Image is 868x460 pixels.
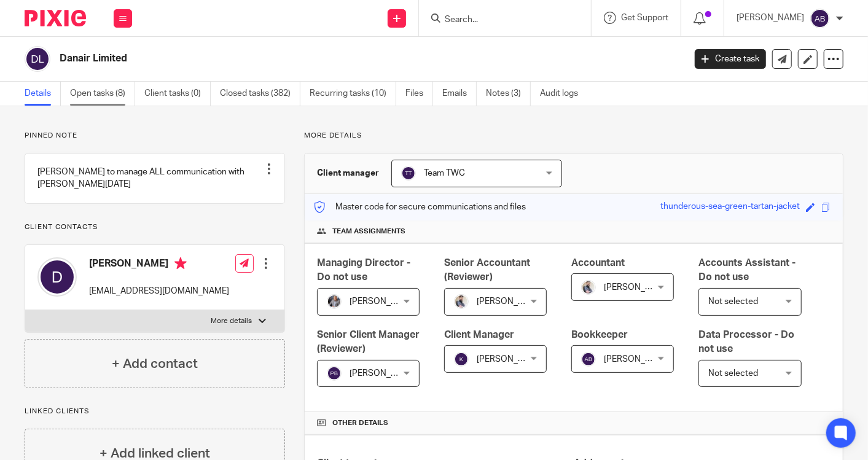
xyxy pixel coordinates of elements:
[25,222,285,232] p: Client contacts
[350,369,417,378] span: [PERSON_NAME]
[144,82,211,106] a: Client tasks (0)
[810,9,830,28] img: svg%3E
[89,285,229,297] p: [EMAIL_ADDRESS][DOMAIN_NAME]
[477,297,544,306] span: [PERSON_NAME]
[737,12,804,24] p: [PERSON_NAME]
[424,169,465,177] span: Team TWC
[37,257,77,297] img: svg%3E
[405,82,433,106] a: Files
[25,407,285,416] p: Linked clients
[220,82,300,106] a: Closed tasks (382)
[660,200,800,214] div: thunderous-sea-green-tartan-jacket
[695,49,766,69] a: Create task
[327,366,342,381] img: svg%3E
[708,369,758,378] span: Not selected
[310,82,396,106] a: Recurring tasks (10)
[442,82,477,106] a: Emails
[25,82,61,106] a: Details
[25,131,285,141] p: Pinned note
[540,82,587,106] a: Audit logs
[317,330,420,354] span: Senior Client Manager (Reviewer)
[70,82,135,106] a: Open tasks (8)
[60,52,553,65] h2: Danair Limited
[486,82,531,106] a: Notes (3)
[350,297,417,306] span: [PERSON_NAME]
[708,297,758,306] span: Not selected
[571,330,628,340] span: Bookkeeper
[314,201,526,213] p: Master code for secure communications and files
[604,355,671,364] span: [PERSON_NAME]
[317,258,410,282] span: Managing Director - Do not use
[211,316,252,326] p: More details
[401,166,416,181] img: svg%3E
[304,131,843,141] p: More details
[174,257,187,270] i: Primary
[327,294,342,309] img: -%20%20-%20studio@ingrained.co.uk%20for%20%20-20220223%20at%20101413%20-%201W1A2026.jpg
[571,258,625,268] span: Accountant
[332,418,388,428] span: Other details
[444,330,514,340] span: Client Manager
[604,283,671,292] span: [PERSON_NAME]
[698,330,794,354] span: Data Processor - Do not use
[621,14,668,22] span: Get Support
[454,352,469,367] img: svg%3E
[112,354,198,373] h4: + Add contact
[317,167,379,179] h3: Client manager
[89,257,229,273] h4: [PERSON_NAME]
[444,15,554,26] input: Search
[581,280,596,295] img: Pixie%2002.jpg
[25,10,86,26] img: Pixie
[698,258,796,282] span: Accounts Assistant - Do not use
[477,355,544,364] span: [PERSON_NAME]
[25,46,50,72] img: svg%3E
[454,294,469,309] img: Pixie%2002.jpg
[444,258,530,282] span: Senior Accountant (Reviewer)
[581,352,596,367] img: svg%3E
[332,227,405,236] span: Team assignments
